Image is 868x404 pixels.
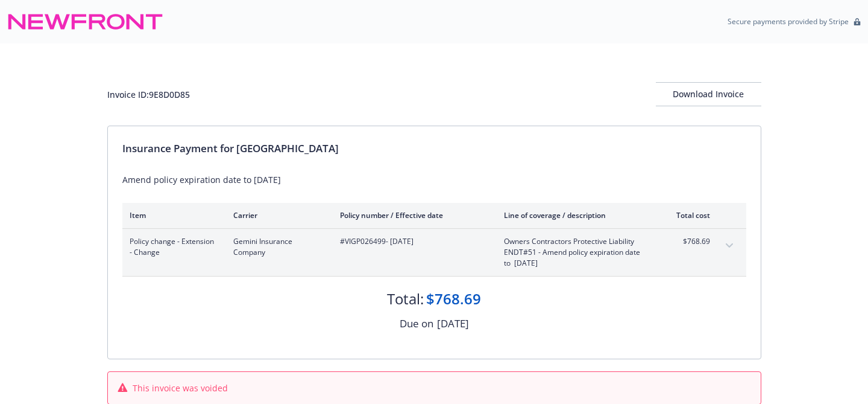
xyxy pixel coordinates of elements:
[504,247,646,269] span: ENDT#51 - Amend policy expiration date to [DATE]
[504,236,646,247] span: Owners Contractors Protective Liability
[340,236,485,247] span: #VIGP026499 - [DATE]
[728,16,849,27] p: Secure payments provided by Stripe
[400,316,433,332] div: Due on
[426,289,481,309] div: $768.69
[233,210,321,220] div: Carrier
[504,236,646,269] span: Owners Contractors Protective LiabilityENDT#51 - Amend policy expiration date to [DATE]
[656,82,761,106] button: Download Invoice
[107,88,190,101] div: Invoice ID: 9E8D0D85
[122,229,746,276] div: Policy change - Extension - ChangeGemini Insurance Company#VIGP026499- [DATE]Owners Contractors P...
[340,210,485,220] div: Policy number / Effective date
[387,289,424,309] div: Total:
[233,236,321,258] span: Gemini Insurance Company
[130,236,214,258] span: Policy change - Extension - Change
[437,316,469,332] div: [DATE]
[665,210,710,220] div: Total cost
[133,382,228,394] span: This invoice was voided
[720,236,739,255] button: expand content
[122,173,746,186] div: Amend policy expiration date to [DATE]
[122,141,746,156] div: Insurance Payment for [GEOGRAPHIC_DATA]
[130,210,214,220] div: Item
[665,236,710,247] span: $768.69
[504,210,646,220] div: Line of coverage / description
